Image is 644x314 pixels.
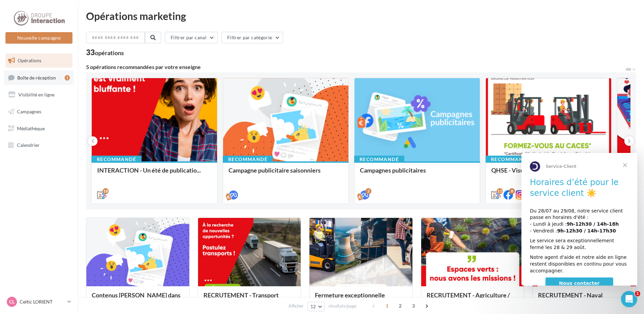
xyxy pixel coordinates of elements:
[223,156,273,163] div: Recommandé
[315,291,385,299] span: Fermeture exceptionnelle
[17,125,45,131] span: Médiathèque
[521,153,637,286] iframe: Intercom live chat message
[288,303,304,309] span: Afficher
[307,302,325,311] button: 12
[491,166,578,174] span: QHSE - Visuels campagnes siège
[4,53,74,68] a: Opérations
[365,188,371,194] div: 2
[86,11,636,21] div: Opérations marketing
[95,50,124,56] div: opérations
[328,303,357,309] span: résultats/page
[229,166,321,174] span: Campagne publicitaire saisonniers
[20,298,65,305] p: Celtic LORIENT
[4,88,74,102] a: Visibilité en ligne
[4,121,74,136] a: Médiathèque
[91,156,142,163] div: Recommandé
[9,298,15,305] span: CL
[521,188,527,194] div: 8
[360,166,426,174] span: Campagnes publicitaires
[17,142,40,148] span: Calendrier
[17,74,56,80] span: Boîte de réception
[538,291,603,299] span: RECRUTEMENT - Naval
[5,32,72,44] button: Nouvelle campagne
[497,188,503,194] div: 12
[86,49,124,56] div: 33
[395,300,406,311] span: 2
[354,156,404,163] div: Recommandé
[65,75,70,81] div: 1
[486,156,536,163] div: Recommandé
[38,128,78,133] span: Nous contacter
[509,188,515,194] div: 8
[97,166,201,174] span: INTERACTION - Un été de publicatio...
[221,32,283,43] button: Filtrer par catégorie
[86,64,625,70] div: 5 opérations recommandées par votre enseigne
[17,109,41,114] span: Campagnes
[203,291,279,299] span: RECRUTEMENT - Transport
[408,300,419,311] span: 3
[4,138,74,152] a: Calendrier
[165,32,218,43] button: Filtrer par canal
[18,92,55,97] span: Visibilité en ligne
[4,105,74,119] a: Campagnes
[18,58,41,63] span: Opérations
[310,304,316,309] span: 12
[5,295,72,308] a: CL Celtic LORIENT
[382,300,392,311] span: 1
[635,291,640,296] span: 1
[24,125,92,137] a: Nous contacter
[4,70,74,85] a: Boîte de réception1
[621,291,637,307] iframe: Intercom live chat
[103,188,109,194] div: 18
